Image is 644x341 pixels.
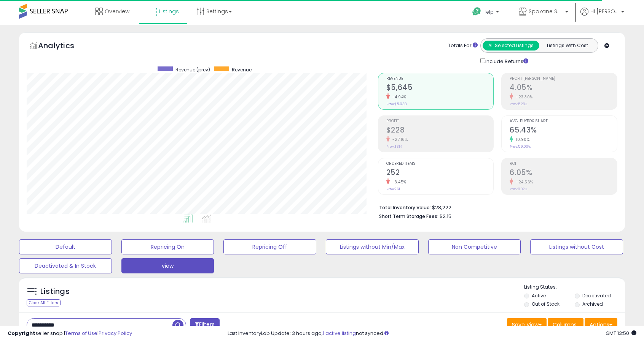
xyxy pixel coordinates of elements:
[448,42,478,49] div: Totals For
[390,179,406,185] small: -3.45%
[386,144,402,149] small: Prev: $314
[65,330,97,337] a: Terms of Use
[386,77,494,81] span: Revenue
[532,292,546,299] label: Active
[513,137,529,142] small: 10.90%
[548,318,583,331] button: Columns
[513,179,533,185] small: -24.56%
[483,9,494,15] span: Help
[386,168,494,178] h2: 252
[228,330,636,337] div: Last InventoryLab Update: 3 hours ago, not synced.
[510,119,617,123] span: Avg. Buybox Share
[386,187,400,191] small: Prev: 261
[8,330,132,337] div: seller snap | |
[513,94,533,100] small: -23.30%
[507,318,547,331] button: Save View
[121,239,214,254] button: Repricing On
[510,126,617,136] h2: 65.43%
[326,239,419,254] button: Listings without Min/Max
[510,187,527,191] small: Prev: 8.02%
[590,8,619,15] span: Hi [PERSON_NAME]
[553,321,577,328] span: Columns
[99,330,132,337] a: Privacy Policy
[510,144,531,149] small: Prev: 59.00%
[105,8,129,15] span: Overview
[580,8,624,25] a: Hi [PERSON_NAME]
[19,239,112,254] button: Default
[440,213,451,220] span: $2.15
[532,301,560,307] label: Out of Stock
[27,299,61,306] div: Clear All Filters
[386,162,494,166] span: Ordered Items
[582,292,611,299] label: Deactivated
[483,41,539,51] button: All Selected Listings
[510,102,527,106] small: Prev: 5.28%
[19,258,112,273] button: Deactivated & In Stock
[8,330,35,337] strong: Copyright
[585,318,617,331] button: Actions
[232,66,252,73] span: Revenue
[582,301,603,307] label: Archived
[510,162,617,166] span: ROI
[390,94,406,100] small: -4.94%
[466,1,507,25] a: Help
[539,41,596,51] button: Listings With Cost
[190,318,220,332] button: Filters
[175,66,210,73] span: Revenue (prev)
[386,102,406,106] small: Prev: $5,938
[121,258,214,273] button: view
[379,204,431,211] b: Total Inventory Value:
[386,83,494,93] h2: $5,645
[510,77,617,81] span: Profit [PERSON_NAME]
[524,284,625,291] p: Listing States:
[323,330,356,337] a: 1 active listing
[606,330,636,337] span: 2025-08-14 13:50 GMT
[475,57,537,65] div: Include Returns
[386,119,494,123] span: Profit
[379,213,438,219] b: Short Term Storage Fees:
[159,8,179,15] span: Listings
[38,40,89,53] h5: Analytics
[223,239,316,254] button: Repricing Off
[40,286,70,297] h5: Listings
[386,126,494,136] h2: $228
[428,239,521,254] button: Non Competitive
[510,168,617,178] h2: 6.05%
[379,202,612,212] li: $28,222
[529,8,563,15] span: Spokane Supply
[530,239,623,254] button: Listings without Cost
[390,137,408,142] small: -27.16%
[472,7,481,16] i: Get Help
[510,83,617,93] h2: 4.05%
